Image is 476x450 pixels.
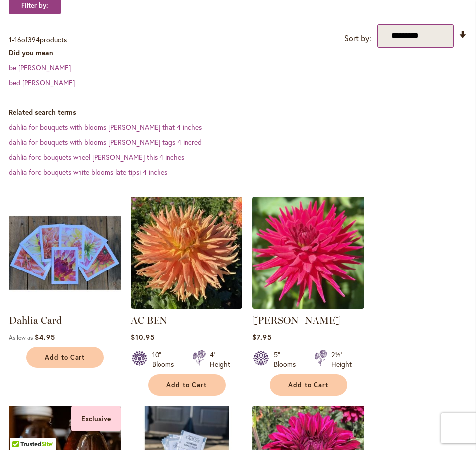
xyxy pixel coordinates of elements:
[252,332,272,342] span: $7.95
[131,301,242,311] a: AC BEN
[9,167,167,177] a: dahlia forc bouquets white blooms late tipsi 4 inches
[152,350,180,369] div: 10" Blooms
[9,63,71,72] a: be [PERSON_NAME]
[71,406,121,431] div: Exclusive
[288,381,329,389] span: Add to Cart
[9,78,75,87] a: bed [PERSON_NAME]
[9,301,121,311] a: Group shot of Dahlia Cards
[26,347,104,368] button: Add to Cart
[131,332,155,342] span: $10.95
[9,32,67,48] p: - of products
[9,137,202,147] a: dahlia for bouquets with blooms [PERSON_NAME] tags 4 incred
[270,374,347,396] button: Add to Cart
[252,197,364,309] img: MATILDA HUSTON
[166,381,207,389] span: Add to Cart
[9,152,184,162] a: dahlia forc bouquets wheel [PERSON_NAME] this 4 inches
[252,314,341,326] a: [PERSON_NAME]
[252,301,364,311] a: MATILDA HUSTON
[28,35,40,44] span: 394
[7,415,35,443] iframe: Launch Accessibility Center
[14,35,21,44] span: 16
[9,122,202,132] a: dahlia for bouquets with blooms [PERSON_NAME] that 4 inches
[148,374,226,396] button: Add to Cart
[131,197,242,309] img: AC BEN
[9,48,467,58] dt: Did you mean
[45,353,85,361] span: Add to Cart
[9,334,33,341] span: As low as
[344,29,371,48] label: Sort by:
[9,197,121,309] img: Group shot of Dahlia Cards
[9,314,62,326] a: Dahlia Card
[331,350,352,369] div: 2½' Height
[131,314,167,326] a: AC BEN
[274,350,302,369] div: 5" Blooms
[35,332,55,342] span: $4.95
[9,107,467,117] dt: Related search terms
[210,350,230,369] div: 4' Height
[9,35,12,44] span: 1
